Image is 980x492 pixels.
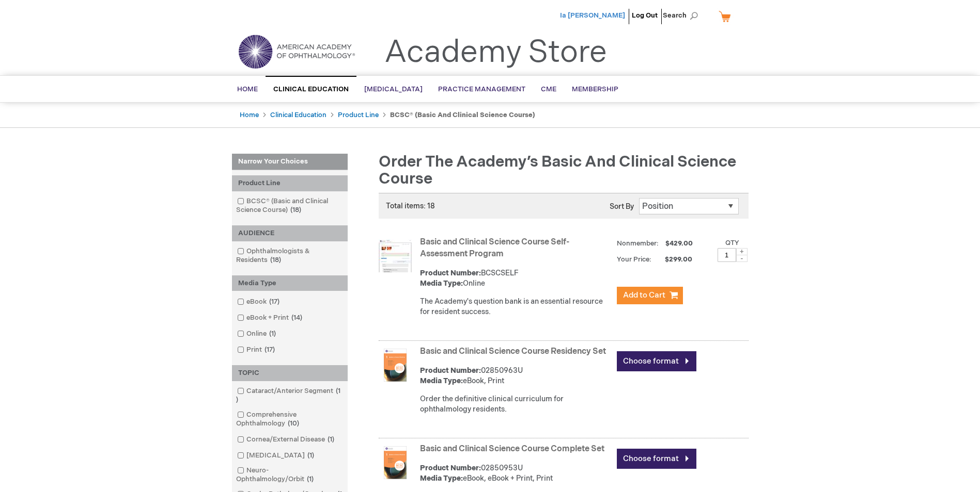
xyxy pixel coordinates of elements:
a: Cornea/External Disease1 [235,435,338,445]
a: Product Line [338,111,379,119]
a: Ophthalmologists & Residents18 [235,247,345,265]
input: Qty [718,248,736,262]
strong: Product Number: [420,464,481,472]
a: eBook + Print14 [235,313,306,323]
a: Clinical Education [270,111,326,119]
a: Home [240,111,259,119]
a: Log Out [632,11,658,20]
strong: Nonmember: [617,237,659,250]
span: $299.00 [653,255,694,264]
a: Basic and Clinical Science Course Complete Set [420,444,604,454]
div: Media Type [232,275,348,291]
strong: Media Type: [420,376,463,385]
div: AUDIENCE [232,225,348,241]
strong: Your Price: [617,255,651,264]
span: CME [541,85,556,93]
img: Basic and Clinical Science Course Self-Assessment Program [379,239,412,272]
span: 1 [325,435,337,444]
img: Basic and Clinical Science Course Complete Set [379,446,412,479]
span: 1 [236,387,340,404]
a: eBook17 [235,297,284,307]
a: [MEDICAL_DATA]1 [235,451,318,461]
a: Comprehensive Ophthalmology10 [235,410,345,429]
span: 10 [285,419,302,428]
strong: Media Type: [420,474,463,483]
a: Choose format [617,351,696,371]
label: Sort By [610,202,634,211]
span: Home [237,85,258,93]
span: Add to Cart [623,290,665,300]
a: Online1 [235,329,280,339]
strong: Product Number: [420,269,481,277]
span: 17 [262,346,277,354]
span: 1 [305,451,317,460]
span: 18 [288,206,304,214]
div: 02850963U eBook, Print [420,366,612,386]
span: 1 [304,475,316,483]
span: 17 [267,298,282,306]
span: Practice Management [438,85,525,93]
button: Add to Cart [617,287,683,304]
strong: Narrow Your Choices [232,154,348,170]
a: Basic and Clinical Science Course Residency Set [420,347,606,356]
a: BCSC® (Basic and Clinical Science Course)18 [235,196,345,215]
a: Neuro-Ophthalmology/Orbit1 [235,466,345,484]
span: $429.00 [664,239,694,248]
strong: Media Type: [420,279,463,288]
div: BCSCSELF Online [420,268,612,289]
div: Order the definitive clinical curriculum for ophthalmology residents. [420,394,612,415]
span: 18 [268,256,284,264]
a: Cataract/Anterior Segment1 [235,386,345,405]
span: Order the Academy’s Basic and Clinical Science Course [379,153,736,188]
div: The Academy's question bank is an essential resource for resident success. [420,297,612,317]
strong: Product Number: [420,366,481,375]
a: Academy Store [384,34,607,71]
a: Choose format [617,449,696,469]
label: Qty [725,239,739,247]
a: Print17 [235,345,279,355]
span: 1 [267,330,278,338]
div: TOPIC [232,365,348,381]
a: Ia [PERSON_NAME] [560,11,625,20]
a: Basic and Clinical Science Course Self-Assessment Program [420,237,569,259]
img: Basic and Clinical Science Course Residency Set [379,349,412,382]
div: Product Line [232,175,348,191]
span: Total items: 18 [386,202,435,210]
span: [MEDICAL_DATA] [364,85,423,93]
span: Membership [572,85,618,93]
span: Search [663,5,702,26]
div: 02850953U eBook, eBook + Print, Print [420,463,612,484]
strong: BCSC® (Basic and Clinical Science Course) [390,111,535,119]
span: Clinical Education [273,85,349,93]
span: 14 [289,314,305,322]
